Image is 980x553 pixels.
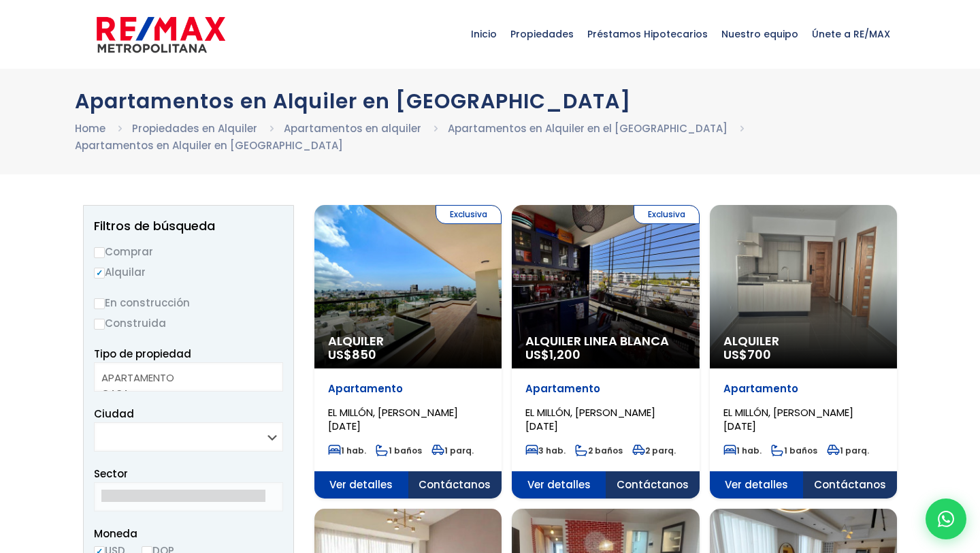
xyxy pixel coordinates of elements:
span: Alquiler Linea Blanca [525,334,685,348]
span: Sector [94,467,128,481]
input: En construcción [94,298,105,309]
span: US$ [525,346,581,363]
span: Moneda [94,525,283,542]
input: Construida [94,319,105,330]
span: Ver detalles [710,471,804,499]
span: Préstamos Hipotecarios [581,14,715,54]
label: Alquilar [94,264,283,281]
span: Tipo de propiedad [94,347,191,361]
span: Alquiler [328,334,488,348]
span: Exclusiva [634,205,700,224]
a: Home [75,121,105,136]
span: 700 [747,346,771,363]
span: Ver detalles [314,471,408,499]
span: Únete a RE/MAX [805,14,897,54]
a: Apartamentos en Alquiler en [GEOGRAPHIC_DATA] [75,138,343,153]
span: 1 baños [376,445,422,456]
span: Inicio [464,14,504,54]
span: Ver detalles [512,471,606,499]
span: 1 baños [771,445,817,456]
span: EL MILLÓN, [PERSON_NAME][DATE] [723,405,853,433]
span: Nuestro equipo [715,14,805,54]
p: Apartamento [723,382,883,396]
span: 1,200 [549,346,581,363]
img: remax-metropolitana-logo [97,14,225,55]
option: APARTAMENTO [101,370,265,385]
a: Apartamentos en alquiler [284,121,421,136]
span: EL MILLÓN, [PERSON_NAME][DATE] [328,405,458,433]
span: 2 baños [575,445,623,456]
span: 1 parq. [431,445,474,456]
input: Comprar [94,247,105,258]
a: Alquiler US$700 Apartamento EL MILLÓN, [PERSON_NAME][DATE] 1 hab. 1 baños 1 parq. Ver detalles Co... [710,205,897,499]
span: 850 [352,346,376,363]
p: Apartamento [328,382,488,396]
span: Contáctanos [606,471,700,499]
label: Construida [94,315,283,332]
span: 1 hab. [328,445,366,456]
h2: Filtros de búsqueda [94,219,283,233]
span: Ciudad [94,407,134,421]
span: Contáctanos [408,471,502,499]
a: Exclusiva Alquiler US$850 Apartamento EL MILLÓN, [PERSON_NAME][DATE] 1 hab. 1 baños 1 parq. Ver d... [314,205,502,499]
span: US$ [328,346,376,363]
h1: Apartamentos en Alquiler en [GEOGRAPHIC_DATA] [75,89,905,113]
span: Contáctanos [803,471,897,499]
span: 1 parq. [827,445,869,456]
span: 3 hab. [525,445,566,456]
span: EL MILLÓN, [PERSON_NAME][DATE] [525,405,655,433]
label: En construcción [94,294,283,311]
span: 2 parq. [632,445,676,456]
a: Propiedades en Alquiler [132,121,257,136]
span: Exclusiva [436,205,502,224]
option: CASA [101,385,265,401]
span: US$ [723,346,771,363]
label: Comprar [94,243,283,260]
input: Alquilar [94,268,105,279]
span: Propiedades [504,14,581,54]
a: Apartamentos en Alquiler en el [GEOGRAPHIC_DATA] [448,121,728,136]
span: Alquiler [723,334,883,348]
a: Exclusiva Alquiler Linea Blanca US$1,200 Apartamento EL MILLÓN, [PERSON_NAME][DATE] 3 hab. 2 baño... [512,205,699,499]
span: 1 hab. [723,445,762,456]
p: Apartamento [525,382,685,396]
